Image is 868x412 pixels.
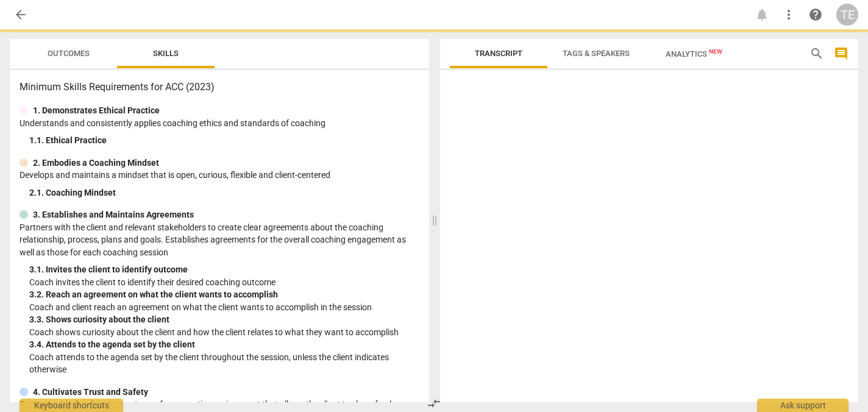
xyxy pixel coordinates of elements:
[33,157,159,169] p: 2. Embodies a Coaching Mindset
[807,44,827,63] button: Search
[29,338,419,351] div: 3. 4. Attends to the agenda set by the client
[808,7,823,22] span: help
[475,49,522,58] span: Transcript
[836,4,858,26] button: TE
[29,351,419,376] p: Coach attends to the agenda set by the client throughout the session, unless the client indicates...
[33,104,160,117] p: 1. Demonstrates Ethical Practice
[20,169,419,182] p: Develops and maintains a mindset that is open, curious, flexible and client-centered
[33,208,194,221] p: 3. Establishes and Maintains Agreements
[20,221,419,259] p: Partners with the client and relevant stakeholders to create clear agreements about the coaching ...
[757,399,848,412] div: Ask support
[427,396,441,411] span: compare_arrows
[781,7,796,22] span: more_vert
[29,134,419,147] div: 1. 1. Ethical Practice
[29,276,419,289] p: Coach invites the client to identify their desired coaching outcome
[29,186,419,199] div: 2. 1. Coaching Mindset
[13,7,28,22] span: arrow_back
[153,49,179,58] span: Skills
[20,117,419,130] p: Understands and consistently applies coaching ethics and standards of coaching
[29,263,419,276] div: 3. 1. Invites the client to identify outcome
[666,49,722,59] span: Analytics
[20,80,419,94] h3: Minimum Skills Requirements for ACC (2023)
[831,44,851,63] button: Show/Hide comments
[29,313,419,326] div: 3. 3. Shows curiosity about the client
[29,288,419,301] div: 3. 2. Reach an agreement on what the client wants to accomplish
[29,301,419,314] p: Coach and client reach an agreement on what the client wants to accomplish in the session
[29,326,419,339] p: Coach shows curiosity about the client and how the client relates to what they want to accomplish
[709,48,722,55] span: New
[48,49,90,58] span: Outcomes
[33,386,148,399] p: 4. Cultivates Trust and Safety
[809,46,824,61] span: search
[805,4,827,26] a: Help
[563,49,630,58] span: Tags & Speakers
[834,46,848,61] span: comment
[20,399,123,412] div: Keyboard shortcuts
